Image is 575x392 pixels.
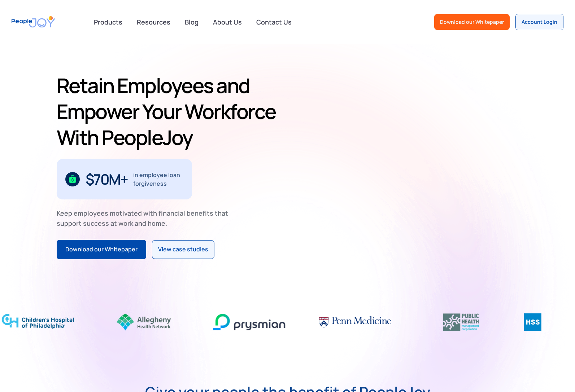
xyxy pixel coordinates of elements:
[133,171,183,188] div: in employee loan forgiveness
[158,245,208,254] div: View case studies
[132,14,175,30] a: Resources
[440,18,504,26] div: Download our Whitepaper
[57,72,285,150] h1: Retain Employees and Empower Your Workforce With PeopleJoy
[90,15,127,29] div: Products
[180,14,203,30] a: Blog
[434,14,510,30] a: Download our Whitepaper
[12,12,55,32] a: home
[57,159,192,199] div: 1 / 3
[522,18,557,26] div: Account Login
[86,173,128,185] div: $70M+
[57,240,146,259] a: Download our Whitepaper
[152,240,214,259] a: View case studies
[57,208,234,228] div: Keep employees motivated with financial benefits that support success at work and home.
[209,14,246,30] a: About Us
[515,14,563,30] a: Account Login
[252,14,296,30] a: Contact Us
[65,245,138,254] div: Download our Whitepaper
